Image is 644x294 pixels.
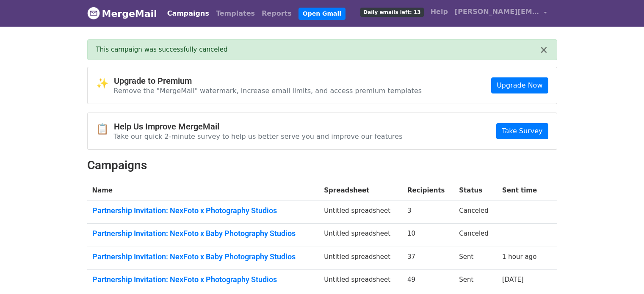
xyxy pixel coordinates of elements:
a: Partnership Invitation: NexFoto x Photography Studios [92,206,314,215]
a: MergeMail [87,5,157,22]
td: Sent [454,270,497,293]
td: Untitled spreadsheet [319,224,402,247]
a: Templates [213,5,258,22]
span: Daily emails left: 13 [360,8,423,17]
a: [PERSON_NAME][EMAIL_ADDRESS][DOMAIN_NAME] [451,3,550,23]
td: Canceled [454,224,497,247]
span: [PERSON_NAME][EMAIL_ADDRESS][DOMAIN_NAME] [455,7,539,17]
span: ✨ [96,77,114,90]
p: Remove the "MergeMail" watermark, increase email limits, and access premium templates [114,86,422,95]
a: Partnership Invitation: NexFoto x Baby Photography Studios [92,229,314,238]
td: Untitled spreadsheet [319,201,402,224]
button: × [539,45,548,55]
td: Untitled spreadsheet [319,247,402,270]
a: Daily emails left: 13 [357,3,427,20]
td: 37 [402,247,454,270]
a: Help [427,3,451,20]
td: 3 [402,201,454,224]
img: MergeMail logo [87,7,100,19]
td: Canceled [454,201,497,224]
th: Name [87,181,319,201]
a: Partnership Invitation: NexFoto x Photography Studios [92,275,314,284]
a: 1 hour ago [502,253,536,261]
td: 49 [402,270,454,293]
a: [DATE] [502,276,524,283]
a: Upgrade Now [491,77,548,93]
td: Sent [454,247,497,270]
th: Spreadsheet [319,181,402,201]
a: Take Survey [496,123,548,139]
h2: Campaigns [87,158,557,173]
td: 10 [402,224,454,247]
span: 📋 [96,123,114,135]
td: Untitled spreadsheet [319,270,402,293]
a: Campaigns [164,5,213,22]
th: Status [454,181,497,201]
h4: Help Us Improve MergeMail [114,121,403,132]
th: Sent time [497,181,546,201]
th: Recipients [402,181,454,201]
div: This campaign was successfully canceled [96,45,540,55]
a: Partnership Invitation: NexFoto x Baby Photography Studios [92,252,314,261]
a: Reports [258,5,295,22]
p: Take our quick 2-minute survey to help us better serve you and improve our features [114,132,403,141]
a: Open Gmail [299,8,345,20]
h4: Upgrade to Premium [114,76,422,86]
